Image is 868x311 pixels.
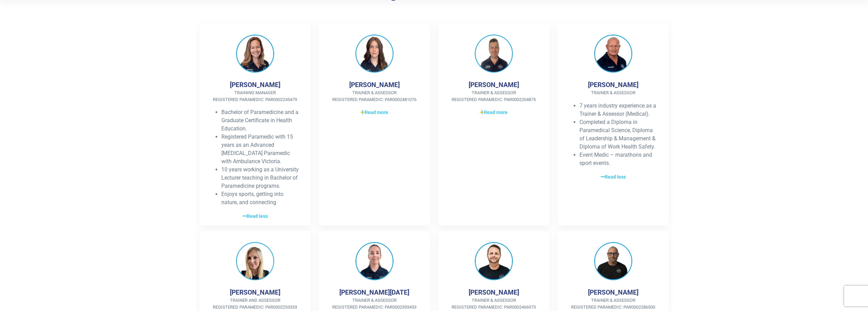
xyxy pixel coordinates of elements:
[210,212,300,220] a: Read less
[221,190,300,207] li: Enjoys sports, getting into nature, and connecting
[449,108,539,116] a: Read more
[588,288,638,296] h4: [PERSON_NAME]
[579,118,658,151] li: Completed a Diploma in Paramedical Science, Diploma of Leadership & Management & Diploma of Work ...
[221,133,300,166] li: Registered Paramedic with 15 years as an Advanced [MEDICAL_DATA] Paramedic with Ambulance Victoria.
[475,242,513,280] img: Nathan Seidel
[469,288,519,296] h4: [PERSON_NAME]
[588,81,638,89] h4: [PERSON_NAME]
[210,297,300,310] span: Trainer and Assessor Registered Paramedic: PAR0002253333
[355,34,394,73] img: Betina Ellul
[210,89,300,103] span: Training Manager Registered Paramedic: PAR0002245479
[449,89,539,103] span: Trainer & Assessor Registered Paramedic: PAR0002204875
[349,81,400,89] h4: [PERSON_NAME]
[236,242,274,280] img: Jolene Moss
[230,288,280,296] h4: [PERSON_NAME]
[601,173,626,181] span: Read less
[569,89,658,96] span: Trainer & Assessor
[480,109,507,116] span: Read more
[330,89,419,103] span: Trainer & Assessor Registered Paramedic: PAR0002481076
[361,109,388,116] span: Read more
[230,81,280,89] h4: [PERSON_NAME]
[569,173,658,181] a: Read less
[475,34,513,73] img: Chris King
[579,102,658,118] li: 7 years industry experience as a Trainer & Assessor (Medical).
[330,108,419,116] a: Read more
[594,242,632,280] img: Mick Jones
[236,34,274,73] img: Jaime Wallis
[594,34,632,73] img: Jens Hojby
[569,297,658,310] span: Trainer & Assessor Registered Paramedic: PAR0002286500
[469,81,519,89] h4: [PERSON_NAME]
[579,151,658,167] li: Event Medic – marathons and sport events.
[221,108,300,133] li: Bachelor of Paramedicine and a Graduate Certificate in Health Education.
[221,166,300,190] li: 10 years working as a University Lecturer teaching in Bachelor of Paramedicine programs.
[242,213,268,220] span: Read less
[449,297,539,310] span: Trainer & Assessor Registered Paramedic: PAR0002466973
[330,297,419,310] span: Trainer & Assessor Registered Paramedic: PAR0002393453
[355,242,394,280] img: Sophie Lucia Griffiths
[339,288,409,296] h4: [PERSON_NAME][DATE]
